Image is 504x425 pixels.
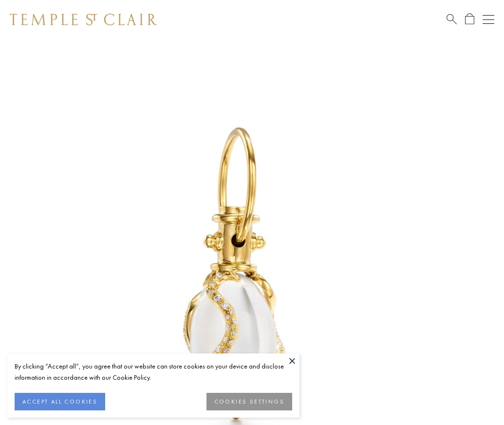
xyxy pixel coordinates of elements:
[206,393,292,410] button: COOKIES SETTINGS
[465,13,474,25] a: Open Shopping Bag
[15,361,292,383] div: By clicking “Accept all”, you agree that our website can store cookies on your device and disclos...
[447,13,457,25] a: Search
[483,14,494,25] button: Open navigation
[10,14,157,25] img: Temple St. Clair
[15,393,105,410] button: ACCEPT ALL COOKIES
